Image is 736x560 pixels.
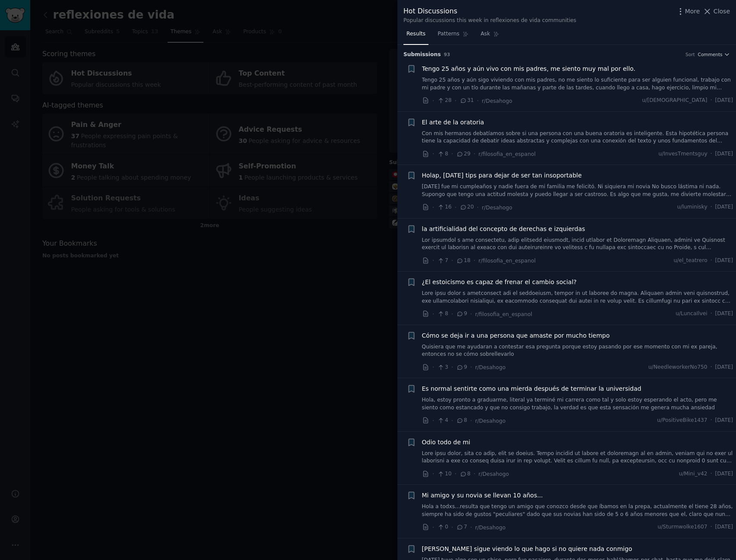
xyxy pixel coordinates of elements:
span: r/Desahogo [479,471,509,477]
span: · [711,257,712,265]
span: 18 [456,257,470,265]
span: · [711,150,712,158]
span: r/Desahogo [475,418,506,424]
a: Tengo 25 años y aún vivo con mis padres, me siento muy mal por ello. [422,64,636,73]
span: · [711,523,712,531]
span: · [711,97,712,104]
span: · [711,203,712,211]
span: 0 [437,523,448,531]
span: 3 [437,364,448,371]
span: [DATE] [715,523,733,531]
a: Tengo 25 años y aún sigo viviendo con mis padres, no me siento lo suficiente para ser alguien fun... [422,76,733,92]
span: 31 [460,97,474,104]
button: More [676,7,700,16]
span: · [432,310,434,319]
span: 16 [437,203,451,211]
a: Cómo se deja ir a una persona que amaste por mucho tiempo [422,331,610,340]
span: 9 [456,310,467,318]
span: [DATE] [715,364,733,371]
a: Hola a todxs...resulta que tengo un amigo que conozco desde que íbamos en la prepa, actualmente e... [422,503,733,518]
span: · [451,310,453,319]
span: r/Desahogo [475,525,506,531]
span: El arte de la oratoria [422,118,484,127]
span: · [477,96,479,105]
span: · [455,203,457,212]
a: ¿El estoicismo es capaz de frenar el cambio social? [422,278,577,287]
span: [DATE] [715,203,733,211]
span: Holap, [DATE] tips para dejar de ser tan insoportable [422,171,582,180]
span: Close [714,7,730,16]
span: · [451,416,453,425]
span: · [711,470,712,478]
span: [DATE] [715,470,733,478]
span: · [432,416,434,425]
span: 8 [456,417,467,424]
div: Popular discussions this week in reflexiones de vida communities [403,17,576,25]
a: Mi amigo y su novia se llevan 10 años... [422,491,543,500]
span: [DATE] [715,150,733,158]
a: Con mis hermanos debatíamos sobre si una persona con una buena oratoria es inteligente. Esta hipo... [422,130,733,145]
span: Submission s [403,51,441,59]
span: · [473,469,475,478]
span: u/el_teatrero [673,257,707,265]
span: 4 [437,417,448,424]
span: r/filosofia_en_espanol [479,258,536,264]
span: · [451,149,453,158]
span: u/[DEMOGRAPHIC_DATA] [642,97,707,104]
span: [DATE] [715,417,733,424]
span: [DATE] [715,97,733,104]
span: 8 [437,310,448,318]
span: 9 [456,364,467,371]
a: Es normal sentirte como una mierda después de terminar la universidad [422,384,641,393]
span: r/Desahogo [475,364,506,370]
span: 8 [460,470,470,478]
span: · [477,203,479,212]
span: More [685,7,700,16]
span: · [470,416,472,425]
span: 7 [456,523,467,531]
span: 7 [437,257,448,265]
span: · [451,256,453,265]
span: r/filosofia_en_espanol [475,311,532,317]
span: 20 [460,203,474,211]
span: · [455,469,457,478]
span: · [451,523,453,532]
div: Hot Discussions [403,6,576,17]
span: u/Sturmwolke1607 [657,523,707,531]
span: · [432,523,434,532]
span: u/NeedleworkerNo750 [648,364,707,371]
span: · [473,149,475,158]
span: [DATE] [715,310,733,318]
span: 93 [444,52,450,57]
span: 10 [437,470,451,478]
span: 8 [437,150,448,158]
span: · [432,149,434,158]
a: Odio todo de mi [422,438,470,447]
span: · [473,256,475,265]
a: Lore ipsu dolor, sita co adip, elit se doeius. Tempo incidid ut labore et doloremagn al en admin,... [422,450,733,465]
span: · [470,310,472,319]
span: · [432,469,434,478]
a: [PERSON_NAME] sigue viendo lo que hago si no quiere nada conmigo [422,544,632,554]
a: Patterns [435,27,471,45]
span: · [432,256,434,265]
span: u/InvesTmentsguy [659,150,707,158]
span: la artificialidad del concepto de derechas e izquierdas [422,225,585,234]
span: u/luminisky [677,203,707,211]
span: · [455,96,457,105]
span: · [470,523,472,532]
span: u/Mini_v42 [679,470,707,478]
span: u/LuncaIlvei [676,310,707,318]
span: · [432,363,434,372]
span: 28 [437,97,451,104]
a: Lore ipsu dolor s ametconsect adi el seddoeiusm, tempor in ut laboree do magna. Aliquaen admin ve... [422,290,733,305]
span: · [711,364,712,371]
span: 29 [456,150,470,158]
span: · [451,363,453,372]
